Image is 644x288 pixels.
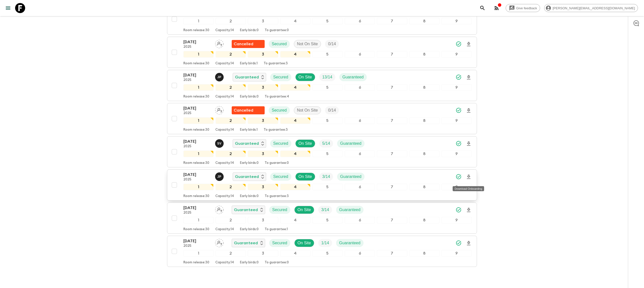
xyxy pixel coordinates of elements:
[240,161,259,165] p: Early birds: 0
[217,175,221,179] p: J P
[456,107,462,113] svg: Synced Successfully
[319,173,333,181] div: Trip Fill
[441,217,472,223] div: 9
[312,250,343,257] div: 5
[216,217,246,223] div: 2
[265,227,288,231] p: To guarantee: 1
[240,194,259,198] p: Early birds: 0
[409,217,439,223] div: 8
[299,174,312,180] p: On Site
[183,178,211,182] p: 2025
[294,206,314,214] div: On Site
[215,161,234,165] p: Capacity: 14
[183,72,211,78] p: [DATE]
[294,40,321,48] div: Not On Site
[409,51,439,58] div: 8
[342,74,364,80] p: Guaranteed
[216,184,246,190] div: 2
[264,62,288,66] p: To guarantee: 3
[234,240,258,246] p: Guaranteed
[234,207,258,213] p: Guaranteed
[240,95,259,99] p: Early birds: 0
[167,103,477,134] button: [DATE]2025Assign pack leaderFlash Pack cancellationSecuredNot On SiteTrip Fill123456789Room relea...
[466,240,472,246] svg: Download Onboarding
[183,238,211,244] p: [DATE]
[183,62,209,66] p: Room release: 30
[215,194,234,198] p: Capacity: 14
[409,184,439,190] div: 8
[167,37,477,68] button: [DATE]2025Assign pack leaderFlash Pack cancellationSecuredNot On SiteTrip Fill123456789Room relea...
[215,261,234,265] p: Capacity: 14
[215,128,234,132] p: Capacity: 14
[216,250,246,257] div: 2
[441,184,472,190] div: 9
[232,40,265,48] div: Flash Pack cancellation
[215,74,225,78] span: Julio Posadas
[319,73,335,81] div: Trip Fill
[234,41,253,47] p: Cancelled
[265,161,289,165] p: To guarantee: 0
[409,117,439,124] div: 8
[216,18,246,24] div: 2
[215,227,234,231] p: Capacity: 14
[183,211,211,215] p: 2025
[232,106,265,114] div: Flash Pack cancellation
[248,18,278,24] div: 3
[456,207,462,213] svg: Synced Successfully
[345,250,375,257] div: 6
[215,41,224,45] span: Assign pack leader
[312,84,343,91] div: 5
[377,217,407,223] div: 7
[248,184,278,190] div: 3
[409,151,439,157] div: 8
[183,250,214,257] div: 1
[183,184,214,190] div: 1
[273,140,288,147] p: Secured
[3,3,13,13] button: menu
[297,41,318,47] p: Not On Site
[345,117,375,124] div: 6
[340,174,361,180] p: Guaranteed
[270,173,291,181] div: Secured
[167,203,477,234] button: [DATE]2025Assign pack leaderGuaranteedSecuredOn SiteTrip FillGuaranteed123456789Room release:30Ca...
[318,206,332,214] div: Trip Fill
[295,173,315,181] div: On Site
[280,18,310,24] div: 4
[272,207,287,213] p: Secured
[319,139,333,148] div: Trip Fill
[345,51,375,58] div: 6
[295,139,315,148] div: On Site
[280,151,310,157] div: 4
[441,151,472,157] div: 9
[240,227,259,231] p: Early birds: 0
[183,18,214,24] div: 1
[240,261,259,265] p: Early birds: 0
[325,40,339,48] div: Trip Fill
[340,140,361,147] p: Guaranteed
[215,172,225,181] button: JP
[216,151,246,157] div: 2
[183,45,211,49] p: 2025
[321,240,329,246] p: 1 / 14
[215,174,225,178] span: Julio Posadas
[466,108,472,114] svg: Download Onboarding
[216,117,246,124] div: 2
[513,6,540,10] span: Give feedback
[322,174,330,180] p: 3 / 14
[312,117,343,124] div: 5
[441,18,472,24] div: 9
[377,250,407,257] div: 7
[217,75,221,79] p: J P
[183,205,211,211] p: [DATE]
[183,105,211,111] p: [DATE]
[377,51,407,58] div: 7
[272,41,287,47] p: Secured
[167,4,477,35] button: [DATE]2025Alvaro IxtetelaOn RequestSecuredOn SiteTrip FillGuaranteed123456789Room release:30Capac...
[167,236,477,267] button: [DATE]2025Assign pack leaderGuaranteedSecuredOn SiteTrip FillGuaranteed123456789Room release:30Ca...
[466,74,472,80] svg: Download Onboarding
[183,244,211,248] p: 2025
[456,174,462,180] svg: Synced Successfully
[441,250,472,257] div: 9
[215,108,224,112] span: Assign pack leader
[550,6,638,10] span: [PERSON_NAME][EMAIL_ADDRESS][DOMAIN_NAME]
